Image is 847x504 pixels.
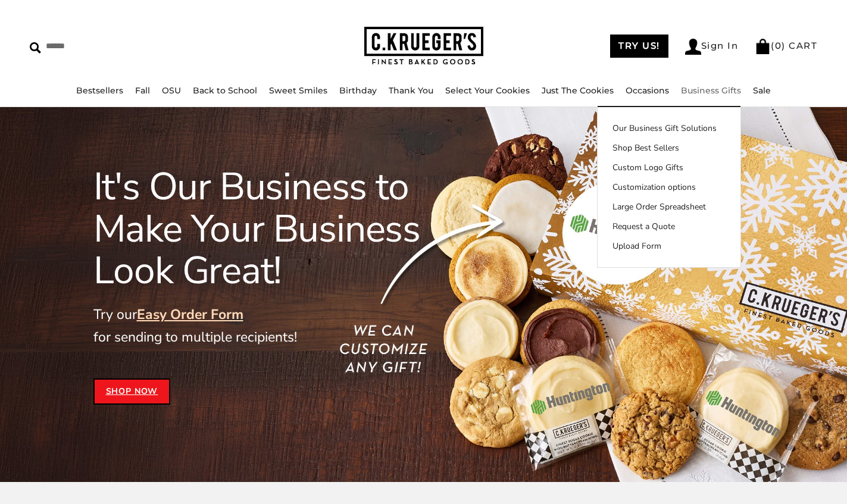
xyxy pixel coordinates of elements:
a: Fall [135,85,150,96]
a: Sign In [685,39,739,55]
a: Just The Cookies [542,85,614,96]
img: C.KRUEGER'S [364,27,483,65]
a: Select Your Cookies [445,85,530,96]
a: Easy Order Form [137,305,243,324]
a: Our Business Gift Solutions [598,122,740,134]
a: Shop Now [93,378,171,405]
a: Sweet Smiles [269,85,327,96]
span: 0 [775,40,782,51]
img: Bag [755,39,771,54]
p: Try our for sending to multiple recipients! [93,303,472,349]
a: Upload Form [598,240,740,252]
a: OSU [162,85,181,96]
a: Customization options [598,181,740,193]
a: Bestsellers [76,85,123,96]
a: Shop Best Sellers [598,142,740,154]
h1: It's Our Business to Make Your Business Look Great! [93,166,472,292]
a: Birthday [339,85,377,96]
a: Back to School [193,85,257,96]
a: Large Order Spreadsheet [598,201,740,213]
a: Thank You [389,85,433,96]
a: Custom Logo Gifts [598,161,740,174]
a: Sale [753,85,771,96]
a: Business Gifts [681,85,741,96]
img: Search [30,42,41,54]
a: (0) CART [755,40,817,51]
input: Search [30,37,214,55]
a: Occasions [626,85,669,96]
a: TRY US! [610,35,668,58]
img: Account [685,39,701,55]
a: Request a Quote [598,220,740,233]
